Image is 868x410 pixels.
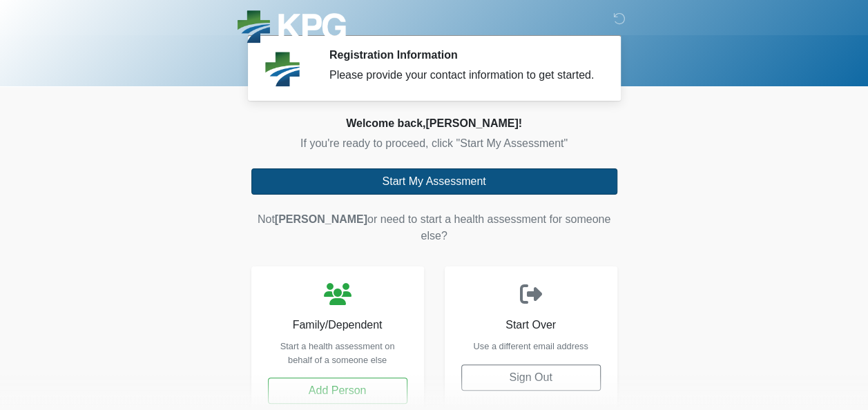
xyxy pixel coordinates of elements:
button: Sign Out [461,364,601,391]
p: If you're ready to proceed, click "Start My Assessment" [251,135,617,152]
div: Please provide your contact information to get started. [329,67,597,84]
button: Add Person [268,378,407,404]
h2: Welcome back, ! [251,117,617,130]
span: [PERSON_NAME] [425,117,518,129]
img: Agent Avatar [262,48,303,90]
p: Use a different email address [461,340,601,353]
h6: Start Over [461,318,601,331]
span: [PERSON_NAME] [275,213,367,225]
p: Not or need to start a health assessment for someone else? [251,211,617,244]
img: KPG Healthcare Logo [238,10,346,47]
p: Start a health assessment on behalf of a someone else [268,340,407,366]
button: Start My Assessment [251,168,617,195]
h6: Family/Dependent [268,318,407,331]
